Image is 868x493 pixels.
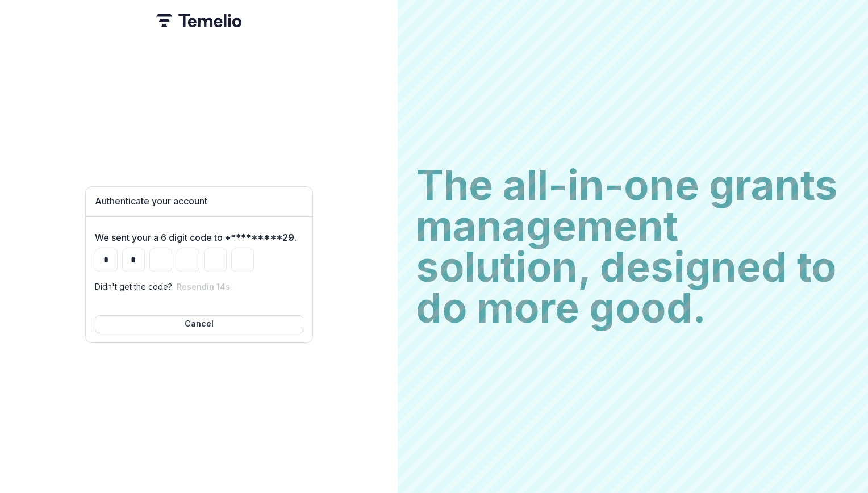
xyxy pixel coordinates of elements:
[122,249,145,271] input: Please enter your pin code
[149,249,172,271] input: Please enter your pin code
[156,14,241,27] img: Temelio
[177,249,199,271] input: Please enter your pin code
[95,315,303,333] button: Cancel
[95,231,297,244] label: We sent your a 6 digit code to .
[204,249,227,271] input: Please enter your pin code
[95,196,303,207] h1: Authenticate your account
[231,249,254,271] input: Please enter your pin code
[177,282,230,291] button: Resendin 14s
[95,281,172,293] p: Didn't get the code?
[95,249,118,271] input: Please enter your pin code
